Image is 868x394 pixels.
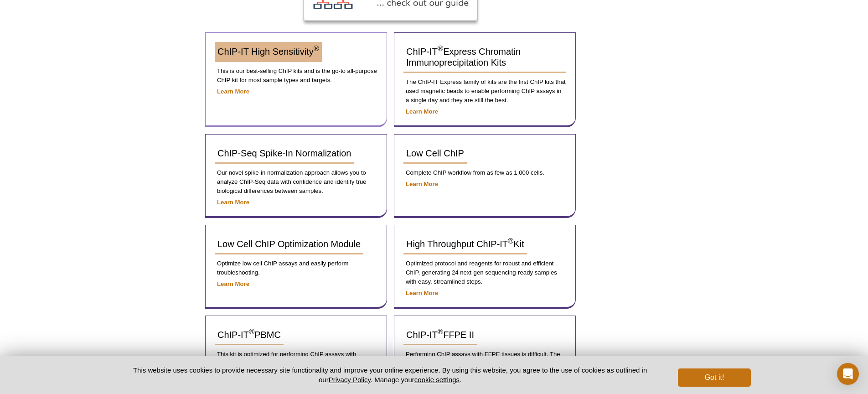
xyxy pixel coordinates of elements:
[403,78,566,105] p: The ChIP-IT Express family of kits are the first ChIP kits that used magnetic beads to enable per...
[217,199,249,206] a: Learn More
[406,330,474,340] span: ChIP-IT FFPE II
[406,108,438,115] a: Learn More
[249,328,254,337] sup: ®
[215,325,284,345] a: ChIP-IT®PBMC
[414,376,460,384] button: cookie settings
[678,368,751,387] button: Got it!
[406,239,524,249] span: High Throughput ChIP-IT Kit
[438,45,443,53] sup: ®
[403,259,566,286] p: Optimized protocol and reagents for robust and efficient ChIP, generating 24 next-gen sequencing-...
[217,88,249,95] a: Learn More
[406,290,438,296] a: Learn More
[215,234,363,254] a: Low Cell ChIP Optimization Module
[403,350,566,377] p: Performing ChIP assays with FFPE tissues is difficult. The ChIP-IT FFPE II kit is your best optio...
[215,67,377,85] p: This is our best-selling ChIP kits and is the go-to all-purpose ChIP kit for most sample types an...
[403,42,566,73] a: ChIP-IT®Express Chromatin Immunoprecipitation Kits
[403,168,566,177] p: Complete ChIP workflow from as few as 1,000 cells.
[215,42,322,62] a: ChIP-IT High Sensitivity®
[406,181,438,187] a: Learn More
[403,234,527,254] a: High Throughput ChIP-IT®Kit
[403,144,467,164] a: Low Cell ChIP
[215,144,354,164] a: ChIP-Seq Spike-In Normalization
[837,363,859,385] div: Open Intercom Messenger
[217,148,351,158] span: ChIP-Seq Spike-In Normalization
[217,47,319,57] span: ChIP-IT High Sensitivity
[403,325,477,345] a: ChIP-IT®FFPE II
[406,47,521,67] span: ChIP-IT Express Chromatin Immunoprecipitation Kits
[406,148,464,158] span: Low Cell ChIP
[215,168,377,196] p: Our novel spike-in normalization approach allows you to analyze ChIP-Seq data with confidence and...
[508,237,513,246] sup: ®
[217,239,361,249] span: Low Cell ChIP Optimization Module
[217,330,281,340] span: ChIP-IT PBMC
[117,365,663,384] p: This website uses cookies to provide necessary site functionality and improve your online experie...
[438,328,443,337] sup: ®
[215,350,377,368] p: This kit is optimized for performing ChIP assays with PBMCs, T cells, and [MEDICAL_DATA].
[329,376,371,384] a: Privacy Policy
[314,45,319,53] sup: ®
[217,280,249,287] a: Learn More
[215,259,377,277] p: Optimize low cell ChIP assays and easily perform troubleshooting.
